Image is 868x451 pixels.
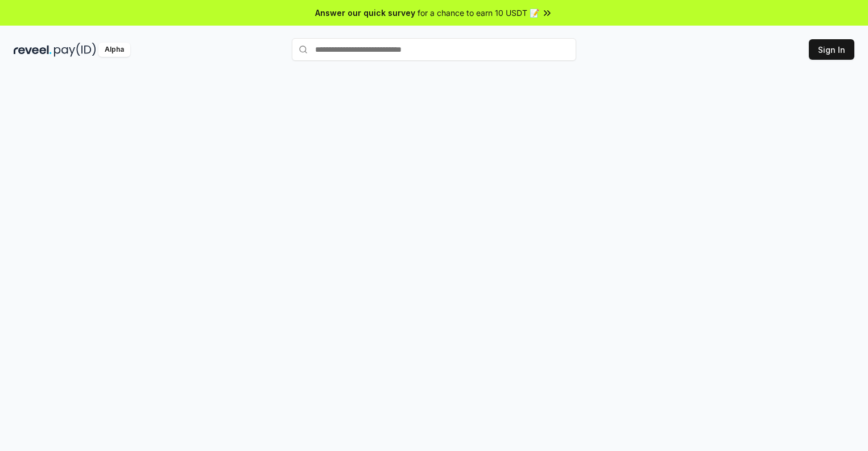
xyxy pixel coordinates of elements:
[315,7,415,19] span: Answer our quick survey
[98,43,130,57] div: Alpha
[54,43,96,57] img: pay_id
[14,43,52,57] img: reveel_dark
[809,39,854,60] button: Sign In
[418,7,539,19] span: for a chance to earn 10 USDT 📝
